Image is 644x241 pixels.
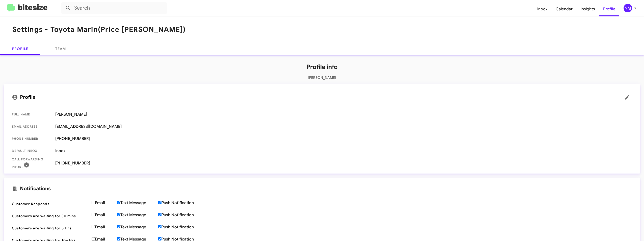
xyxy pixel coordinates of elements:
[533,2,552,16] a: Inbox
[12,157,51,170] span: Call Forwarding Phone
[12,112,51,117] span: Full Name
[12,213,88,219] span: Customers are waiting for 30 mins
[117,212,158,218] label: Text Message
[158,201,162,204] input: Push Notification
[158,212,206,218] label: Push Notification
[61,2,167,14] input: Search
[40,43,81,55] a: Team
[4,75,640,80] p: [PERSON_NAME]
[619,4,638,12] button: NM
[12,26,186,34] h1: Settings - Toyota Marin
[12,124,51,129] span: Email Address
[12,201,88,206] span: Customer Responds
[12,148,51,153] span: Default Inbox
[12,92,632,102] mat-card-title: Profile
[577,2,599,16] a: Insights
[92,225,95,228] input: Email
[55,161,632,166] span: [PHONE_NUMBER]
[92,225,117,230] label: Email
[92,200,117,205] label: Email
[55,148,632,153] span: Inbox
[4,63,640,71] h1: Profile info
[117,213,120,216] input: Text Message
[552,2,577,16] a: Calendar
[158,225,206,230] label: Push Notification
[624,4,632,12] div: NM
[117,225,158,230] label: Text Message
[55,112,632,117] span: [PERSON_NAME]
[117,237,120,240] input: Text Message
[12,136,51,141] span: Phone number
[12,226,88,231] span: Customers are waiting for 5 Hrs
[92,237,95,240] input: Email
[12,186,632,192] mat-card-title: Notifications
[158,237,162,240] input: Push Notification
[98,25,186,34] span: (Price [PERSON_NAME])
[92,213,95,216] input: Email
[117,225,120,228] input: Text Message
[158,213,162,216] input: Push Notification
[158,200,206,205] label: Push Notification
[117,200,158,205] label: Text Message
[92,201,95,204] input: Email
[117,201,120,204] input: Text Message
[55,136,632,141] span: [PHONE_NUMBER]
[158,225,162,228] input: Push Notification
[92,212,117,218] label: Email
[55,124,632,129] span: [EMAIL_ADDRESS][DOMAIN_NAME]
[599,2,619,16] a: Profile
